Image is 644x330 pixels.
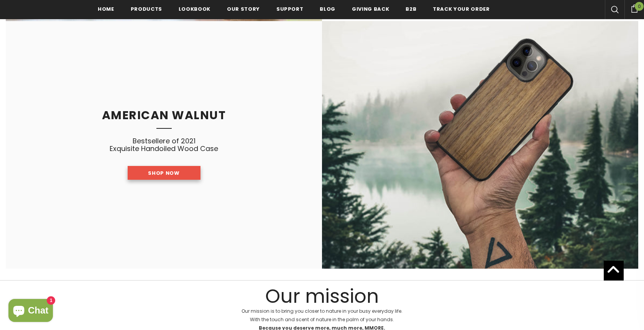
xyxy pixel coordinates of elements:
[148,169,179,177] span: Shop Now
[276,5,304,13] span: support
[624,3,644,13] a: 0
[179,5,210,13] span: Lookbook
[6,299,55,324] inbox-online-store-chat: Shopify online store chat
[352,5,389,13] span: Giving back
[16,292,628,300] span: Our mission
[110,136,218,153] span: Bestsellere of 2021 Exquisite Handoiled Wood Case
[131,5,162,13] span: Products
[227,5,260,13] span: Our Story
[320,5,335,13] span: Blog
[635,2,644,11] span: 0
[102,107,226,123] span: American Walnut
[98,5,114,13] span: Home
[433,5,490,13] span: Track your order
[128,166,200,180] a: Shop Now
[406,5,416,13] span: B2B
